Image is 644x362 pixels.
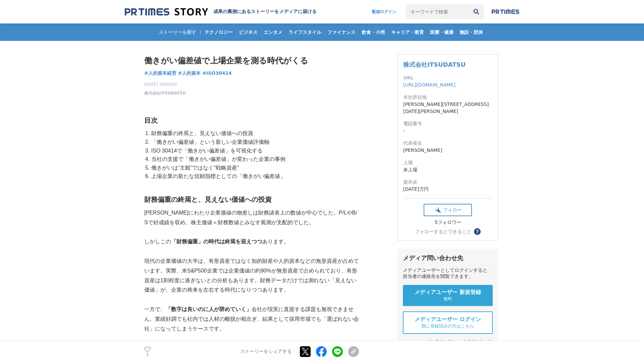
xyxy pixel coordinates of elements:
[403,61,466,68] a: 株式会社ITSUDATSU
[403,186,492,193] dd: [DATE]万円
[144,208,359,228] p: [PERSON_NAME]にわたり企業価値の物差しは財務諸表上の数値が中心でした。P/LやB/Sで好成績を収め、株主価値＝財務数値とみなす風潮が支配的でした。
[236,29,260,35] span: ビジネス
[403,120,492,127] dt: 電話番号
[415,316,481,323] span: メディアユーザー ログイン
[403,159,492,166] dt: 上場
[150,155,359,164] li: 当社の支援で「働きがい偏差値」が変わった企業の事例
[469,4,484,19] button: 検索
[144,237,359,247] p: しかしこの あります。
[202,70,232,77] a: #ISO30414
[150,172,359,181] li: 上場企業の新たな信頼指標としての「働きがい偏差値」
[415,229,471,234] div: フォローするとできること
[388,23,427,41] a: キャリア・教育
[492,9,519,14] img: prtimes
[125,7,317,16] a: 成果の裏側にあるストーリーをメディアに届ける 成果の裏側にあるストーリーをメディアに届ける
[144,54,359,67] h1: 働きがい偏差値で上場企業を測る時代がくる
[443,296,452,302] span: 無料
[144,196,272,203] strong: 財務偏重の終焉と、見えない価値への投資
[150,129,359,138] li: 財務偏重の終焉と、見えない価値への投資
[150,164,359,172] li: 働きがいは“主観”ではなく“戦略資産”
[359,23,388,41] a: 飲食・小売
[236,23,260,41] a: ビジネス
[144,353,151,356] p: 2
[403,101,492,115] dd: [PERSON_NAME][STREET_ADDRESS][DATE][PERSON_NAME]
[474,228,481,235] button: ？
[424,220,472,226] div: 5フォロワー
[144,70,176,77] a: #人的資本経営
[403,285,493,306] a: メディアユーザー 新規登録 無料
[261,29,285,35] span: エンタメ
[403,140,492,147] dt: 代表者名
[457,29,486,35] span: 施設・団体
[427,23,456,41] a: 医療・健康
[213,9,317,15] h2: 成果の裏側にあるストーリーをメディアに届ける
[403,311,493,334] a: メディアユーザー ログイン 既に登録済みの方はこちら
[144,117,158,124] strong: 目次
[403,179,492,186] dt: 資本金
[475,229,480,234] span: ？
[325,29,358,35] span: ファイナンス
[424,204,472,216] button: フォロー
[359,29,388,35] span: 飲食・小売
[406,4,469,19] input: キーワードで検索
[457,23,486,41] a: 施設・団体
[166,306,252,312] strong: 「数字は良いのに人が辞めていく」
[150,138,359,146] li: 「働きがい偏差値」という新しい企業価値評価軸
[240,349,292,355] p: ストーリーをシェアする
[144,90,186,96] a: 株式会社ITSUDATSU
[403,82,455,87] a: [URL][DOMAIN_NAME]
[144,305,359,334] p: 一方で、 会社が現実に直面する課題も無視できません。業績好調でも社内では人材の離脱が相次ぎ、結果として採用市場でも「選ばれない会社」になってしまうケースです。
[325,23,358,41] a: ファイナンス
[144,256,359,295] p: 現代の企業価値の大半は、有形資産ではなく知的財産や人的資本などの無形資産が占めています。実際、米S&P500企業では企業価値の約90%が無形資産で占められており、有形資産は1割程度に過ぎないとの...
[403,147,492,154] dd: [PERSON_NAME]
[261,23,285,41] a: エンタメ
[125,7,208,16] img: 成果の裏側にあるストーリーをメディアに届ける
[150,146,359,155] li: ISO 30414で「働きがい偏差値」を可視化する
[427,29,456,35] span: 医療・健康
[415,289,481,296] span: メディアユーザー 新規登録
[286,23,324,41] a: ライフスタイル
[403,127,492,134] dd: -
[403,254,493,262] div: メディア問い合わせ先
[388,29,427,35] span: キャリア・教育
[286,29,324,35] span: ライフスタイル
[202,23,235,41] a: テクノロジー
[171,239,262,244] strong: 「財務偏重」の時代は終焉を迎えつつ
[365,4,403,19] a: 配信ログイン
[178,70,201,77] a: #人的資本
[403,94,492,101] dt: 本社所在地
[422,323,474,329] span: 既に登録済みの方はこちら
[403,166,492,173] dd: 未上場
[144,81,186,87] span: [DATE] 10時00分
[403,74,492,81] dt: URL
[403,267,493,280] div: メディアユーザーとしてログインすると、担当者の連絡先を閲覧できます。
[202,29,235,35] span: テクノロジー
